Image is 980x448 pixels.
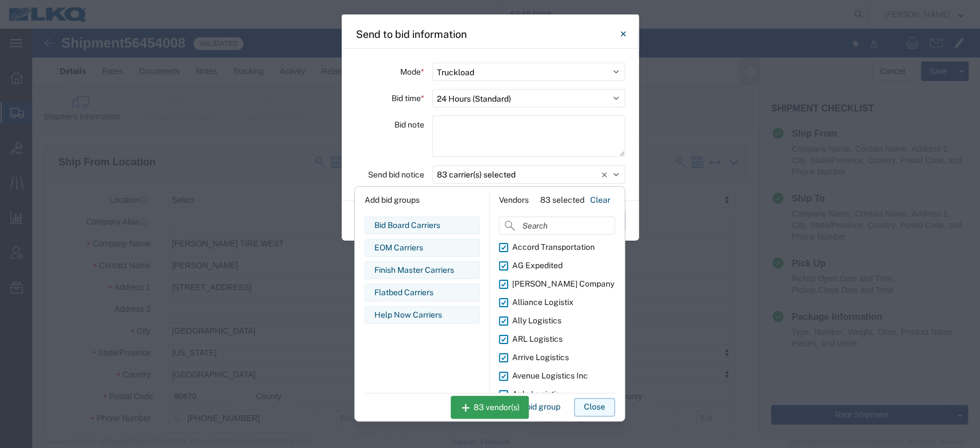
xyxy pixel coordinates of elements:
[374,219,470,231] div: Bid Board Carriers
[392,89,424,107] label: Bid time
[400,63,424,81] label: Mode
[368,165,424,184] label: Send bid notice
[394,115,424,134] label: Bid note
[356,26,467,42] h4: Send to bid information
[365,191,480,210] div: Add bid groups
[612,22,635,45] button: Close
[540,194,584,206] div: 83 selected
[432,165,625,184] button: 83 carrier(s) selected
[499,194,529,206] div: Vendors
[499,217,615,235] input: Search
[586,191,615,210] button: Clear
